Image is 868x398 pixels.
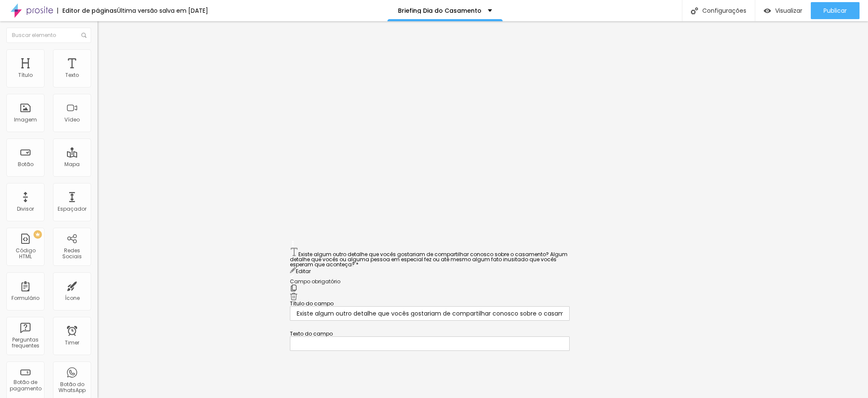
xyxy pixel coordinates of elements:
[81,33,86,38] img: Icone
[8,379,42,392] div: Botão de pagamento
[18,161,33,167] div: Botão
[64,161,80,167] div: Mapa
[57,8,117,14] div: Editor de páginas
[691,7,698,14] img: Icone
[8,337,42,349] div: Perguntas frequentes
[398,8,481,14] p: Briefing Dia do Casamento
[117,8,208,14] div: Última versão salva em [DATE]
[764,7,771,14] img: view-1.svg
[11,295,39,301] div: Formulário
[65,340,79,346] div: Timer
[775,7,802,14] span: Visualizar
[65,72,79,78] div: Texto
[6,28,91,43] input: Buscar elemento
[97,21,868,398] iframe: Editor
[18,72,33,78] div: Título
[65,295,80,301] div: Ícone
[811,2,860,19] button: Publicar
[14,117,37,123] div: Imagem
[755,2,811,19] button: Visualizar
[55,381,89,394] div: Botão do WhatsApp
[64,117,80,123] div: Vídeo
[55,248,89,260] div: Redes Sociais
[58,206,86,212] div: Espaçador
[823,7,847,14] span: Publicar
[8,248,42,260] div: Código HTML
[17,206,34,212] div: Divisor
